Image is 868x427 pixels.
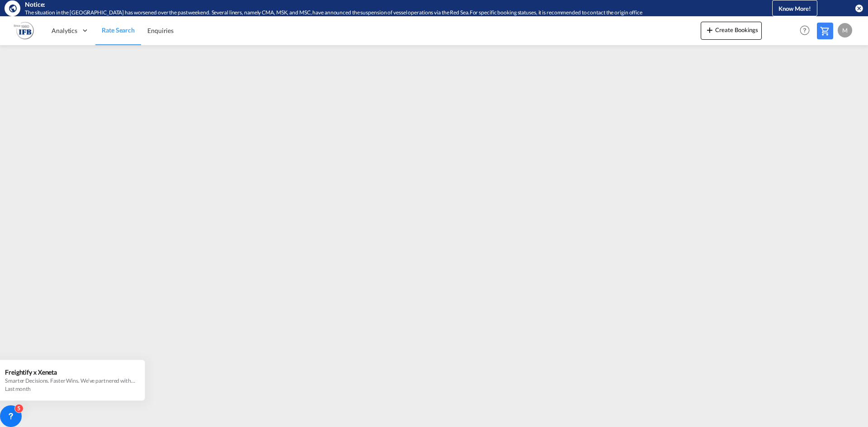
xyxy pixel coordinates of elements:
div: M [838,23,852,38]
md-icon: icon-plus 400-fg [704,24,715,35]
span: Help [797,23,812,38]
span: Analytics [52,26,77,35]
md-icon: icon-earth [8,4,17,13]
button: icon-close-circle [854,4,863,13]
div: The situation in the Red Sea has worsened over the past weekend. Several liners, namely CMA, MSK,... [25,9,735,17]
button: icon-plus 400-fgCreate Bookings [701,22,762,40]
a: Rate Search [95,16,141,45]
img: b628ab10256c11eeb52753acbc15d091.png [14,20,34,41]
div: Help [797,23,817,39]
span: Know More! [778,5,811,12]
a: Enquiries [141,16,180,45]
span: Rate Search [102,26,135,34]
div: Analytics [45,16,95,45]
span: Enquiries [147,27,174,34]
